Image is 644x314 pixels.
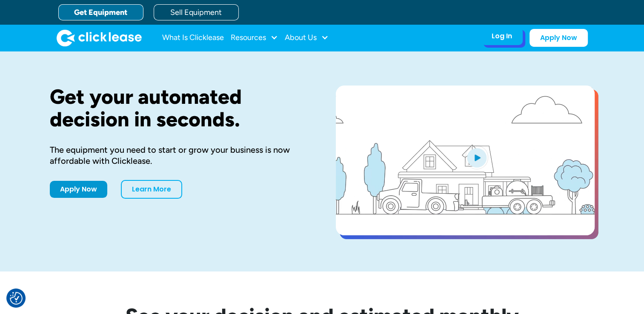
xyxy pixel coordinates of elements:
div: Log In [492,32,512,40]
div: Resources [231,29,278,46]
a: Sell Equipment [154,4,239,20]
a: Apply Now [530,29,588,47]
a: Get Equipment [58,4,143,20]
a: home [57,29,142,46]
img: Revisit consent button [10,292,23,305]
h1: Get your automated decision in seconds. [50,86,309,131]
img: Blue play button logo on a light blue circular background [465,146,488,169]
div: About Us [285,29,329,46]
div: The equipment you need to start or grow your business is now affordable with Clicklease. [50,144,309,166]
img: Clicklease logo [57,29,142,46]
a: open lightbox [336,86,595,235]
button: Consent Preferences [10,292,23,305]
a: Learn More [121,180,182,199]
a: Apply Now [50,181,107,198]
a: What Is Clicklease [162,29,224,46]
